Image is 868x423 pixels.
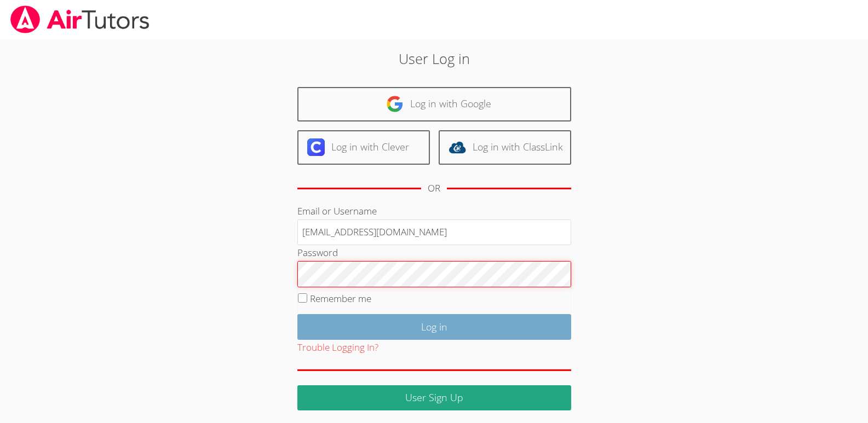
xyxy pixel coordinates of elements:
img: airtutors_banner-c4298cdbf04f3fff15de1276eac7730deb9818008684d7c2e4769d2f7ddbe033.png [9,5,151,33]
label: Remember me [310,292,371,305]
img: clever-logo-6eab21bc6e7a338710f1a6ff85c0baf02591cd810cc4098c63d3a4b26e2feb20.svg [307,138,325,156]
a: Log in with Google [297,87,571,121]
a: Log in with Clever [297,130,430,165]
input: Log in [297,314,571,340]
img: classlink-logo-d6bb404cc1216ec64c9a2012d9dc4662098be43eaf13dc465df04b49fa7ab582.svg [449,138,466,156]
a: User Sign Up [297,385,571,411]
a: Log in with ClassLink [439,130,571,165]
button: Trouble Logging In? [297,340,378,356]
img: google-logo-50288ca7cdecda66e5e0955fdab243c47b7ad437acaf1139b6f446037453330a.svg [386,95,404,113]
h2: User Log in [200,48,669,69]
label: Password [297,246,338,259]
div: OR [428,181,440,196]
label: Email or Username [297,205,377,217]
